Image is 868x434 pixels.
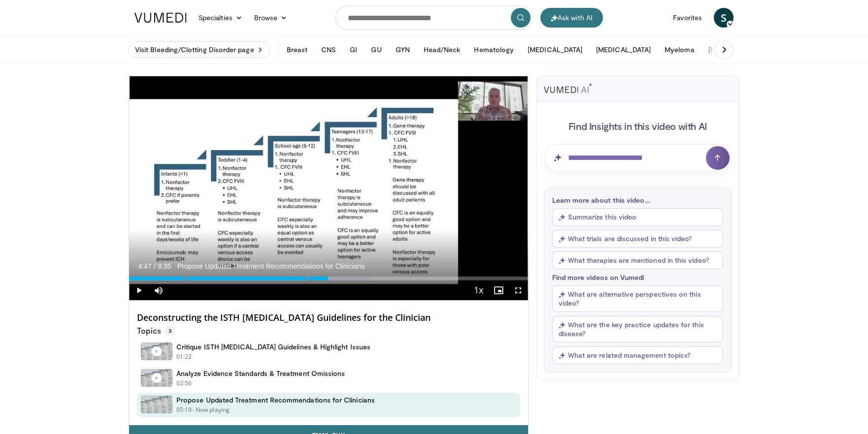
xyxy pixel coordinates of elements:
button: CNS [315,40,342,60]
a: Specialties [193,8,248,28]
button: Head/Neck [418,40,467,60]
button: What are the key practice updates for this disease? [552,316,723,342]
p: 05:19 [176,405,192,414]
video-js: Video Player [129,76,528,301]
button: Fullscreen [508,280,528,300]
a: S [714,8,734,28]
p: 01:22 [176,352,192,361]
button: Playback Rate [469,280,489,300]
h4: Propose Updated Treatment Recommendations for Clinicians [176,396,375,404]
button: GYN [390,40,416,60]
h4: Find Insights in this video with AI [544,120,732,132]
button: What therapies are mentioned in this video? [552,251,723,269]
button: Mute [149,280,168,300]
span: 9:35 [158,262,171,270]
button: GI [344,40,363,60]
span: 3 [165,326,175,336]
button: [MEDICAL_DATA] [590,40,657,60]
button: Myeloma [659,40,701,60]
a: Browse [248,8,294,28]
button: Enable picture-in-picture mode [489,280,508,300]
div: Progress Bar [129,277,528,280]
button: Play [129,280,149,300]
h4: Deconstructing the ISTH [MEDICAL_DATA] Guidelines for the Clinician [137,312,520,323]
h4: Analyze Evidence Standards & Treatment Omissions [176,369,345,378]
button: [MEDICAL_DATA] [702,40,769,60]
p: - Now playing [192,405,230,414]
p: Find more videos on Vumedi [552,273,723,281]
button: GU [365,40,387,60]
button: [MEDICAL_DATA] [522,40,588,60]
a: Visit Bleeding/Clotting Disorder page [129,41,270,58]
span: 4:47 [138,262,151,270]
input: Search topics, interventions [335,6,533,30]
p: Topics [137,326,175,336]
button: What are related management topics? [552,346,723,364]
input: Question for AI [544,144,732,172]
a: Favorites [667,8,708,28]
p: Learn more about this video... [552,196,723,204]
img: VuMedi Logo [134,13,187,23]
button: Breast [281,40,313,60]
h4: Critique ISTH [MEDICAL_DATA] Guidelines & Highlight Issues [176,342,370,351]
button: Hematology [468,40,520,60]
button: Summarize this video [552,208,723,226]
p: 02:56 [176,379,192,388]
button: What trials are discussed in this video? [552,230,723,248]
button: Ask with AI [540,8,603,28]
img: vumedi-ai-logo.svg [544,83,592,93]
span: Propose Updated Treatment Recommendations for Clinicians [177,262,365,271]
button: What are alternative perspectives on this video? [552,285,723,312]
span: / [154,262,156,270]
